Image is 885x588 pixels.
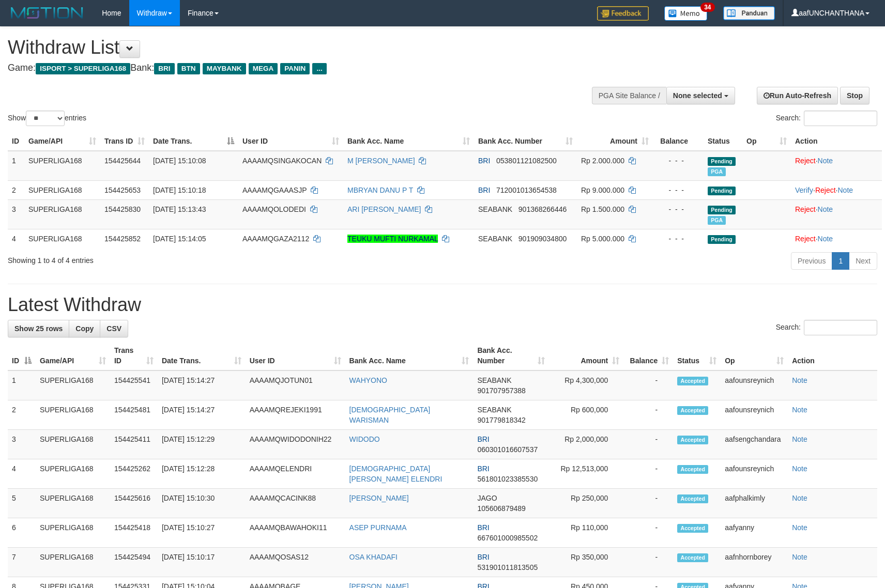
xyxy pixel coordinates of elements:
[100,320,128,337] a: CSV
[549,430,623,459] td: Rp 2,000,000
[8,229,24,248] td: 4
[677,406,708,415] span: Accepted
[657,234,699,244] div: - - -
[110,341,158,370] th: Trans ID: activate to sort column ascending
[347,205,421,213] a: ARI [PERSON_NAME]
[8,132,24,151] th: ID
[549,518,623,548] td: Rp 110,000
[242,186,307,194] span: AAAAMQGAAASJP
[581,235,624,243] span: Rp 5.000.000
[177,63,200,74] span: BTN
[8,430,36,459] td: 3
[840,87,869,104] a: Stop
[345,341,474,370] th: Bank Acc. Name: activate to sort column ascending
[69,320,100,337] a: Copy
[36,63,130,74] span: ISPORT > SUPERLIGA168
[721,459,788,489] td: aafounsreynich
[110,430,158,459] td: 154425411
[153,235,206,243] span: [DATE] 15:14:05
[818,205,833,213] a: Note
[478,235,512,243] span: SEABANK
[708,167,726,176] span: Marked by aafounsreynich
[795,157,816,165] a: Reject
[110,459,158,489] td: 154425262
[791,252,832,270] a: Previous
[36,370,110,400] td: SUPERLIGA168
[708,187,736,195] span: Pending
[721,341,788,370] th: Op: activate to sort column ascending
[100,132,149,151] th: Trans ID: activate to sort column ascending
[477,406,511,414] span: SEABANK
[832,252,849,270] a: 1
[623,518,673,548] td: -
[26,111,65,126] select: Showentries
[623,430,673,459] td: -
[104,186,141,194] span: 154425653
[8,459,36,489] td: 4
[347,235,438,243] a: TEUKU MUFTI NURKAMAL
[673,341,721,370] th: Status: activate to sort column ascending
[708,157,736,166] span: Pending
[473,341,549,370] th: Bank Acc. Number: activate to sort column ascending
[8,111,86,126] label: Show entries
[104,205,141,213] span: 154425830
[657,185,699,195] div: - - -
[246,400,345,430] td: AAAAMQREJEKI1991
[776,111,877,126] label: Search:
[158,459,246,489] td: [DATE] 15:12:28
[477,504,525,513] span: Copy 105606879489 to clipboard
[496,157,557,165] span: Copy 053801121082500 to clipboard
[623,548,673,577] td: -
[791,180,882,199] td: · ·
[477,494,497,502] span: JAGO
[581,205,624,213] span: Rp 1.500.000
[347,157,415,165] a: M [PERSON_NAME]
[104,157,141,165] span: 154425644
[478,205,512,213] span: SEABANK
[721,370,788,400] td: aafounsreynich
[8,341,36,370] th: ID: activate to sort column descending
[36,430,110,459] td: SUPERLIGA168
[24,199,100,229] td: SUPERLIGA168
[158,370,246,400] td: [DATE] 15:14:27
[657,156,699,166] div: - - -
[24,132,100,151] th: Game/API: activate to sort column ascending
[742,132,791,151] th: Op: activate to sort column ascending
[8,518,36,548] td: 6
[110,518,158,548] td: 154425418
[203,63,246,74] span: MAYBANK
[477,445,538,454] span: Copy 060301016607537 to clipboard
[477,534,538,542] span: Copy 667601000985502 to clipboard
[837,186,853,194] a: Note
[792,494,807,502] a: Note
[721,518,788,548] td: aafyanny
[804,320,877,335] input: Search:
[8,320,69,337] a: Show 25 rows
[677,377,708,385] span: Accepted
[776,320,877,335] label: Search:
[477,435,489,443] span: BRI
[36,518,110,548] td: SUPERLIGA168
[246,341,345,370] th: User ID: activate to sort column ascending
[8,180,24,199] td: 2
[312,63,326,74] span: ...
[158,489,246,518] td: [DATE] 15:10:30
[8,5,86,21] img: MOTION_logo.png
[677,524,708,533] span: Accepted
[477,563,538,571] span: Copy 531901011813505 to clipboard
[849,252,877,270] a: Next
[623,341,673,370] th: Balance: activate to sort column ascending
[36,341,110,370] th: Game/API: activate to sort column ascending
[664,6,708,21] img: Button%20Memo.svg
[673,91,722,100] span: None selected
[246,518,345,548] td: AAAAMQBAWAHOKI11
[477,523,489,532] span: BRI
[8,548,36,577] td: 7
[581,157,624,165] span: Rp 2.000.000
[792,523,807,532] a: Note
[708,206,736,214] span: Pending
[242,235,309,243] span: AAAAMQGAZA2112
[592,87,666,104] div: PGA Site Balance /
[349,494,409,502] a: [PERSON_NAME]
[623,459,673,489] td: -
